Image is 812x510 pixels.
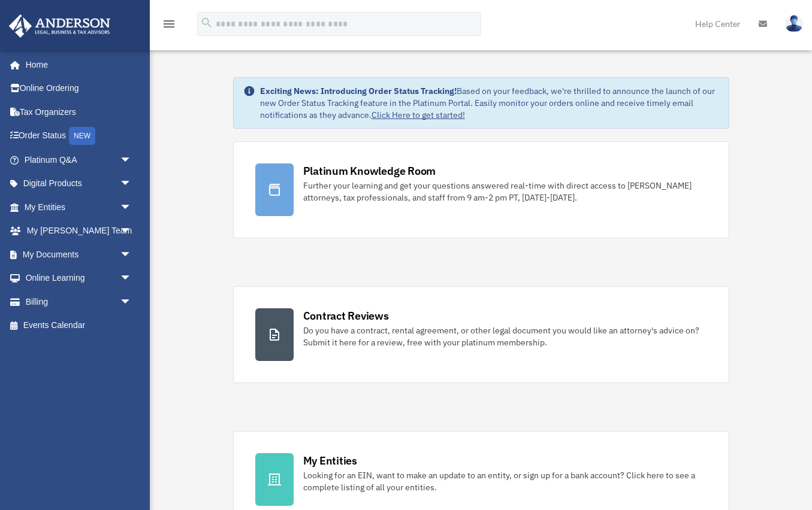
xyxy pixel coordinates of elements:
[8,172,150,196] a: Digital Productsarrow_drop_down
[303,453,357,468] div: My Entities
[120,242,144,267] span: arrow_drop_down
[8,100,150,124] a: Tax Organizers
[303,324,707,348] div: Do you have a contract, rental agreement, or other legal document you would like an attorney's ad...
[120,266,144,291] span: arrow_drop_down
[8,219,150,243] a: My [PERSON_NAME] Teamarrow_drop_down
[303,469,707,493] div: Looking for an EIN, want to make an update to an entity, or sign up for a bank account? Click her...
[8,290,150,314] a: Billingarrow_drop_down
[120,219,144,244] span: arrow_drop_down
[69,127,95,145] div: NEW
[8,124,150,148] a: Order StatusNEW
[233,141,729,238] a: Platinum Knowledge Room Further your learning and get your questions answered real-time with dire...
[162,21,176,31] a: menu
[303,180,707,204] div: Further your learning and get your questions answered real-time with direct access to [PERSON_NAM...
[260,85,719,121] div: Based on your feedback, we're thrilled to announce the launch of our new Order Status Tracking fe...
[200,16,213,29] i: search
[303,163,436,178] div: Platinum Knowledge Room
[372,110,465,120] a: Click Here to get started!
[8,148,150,172] a: Platinum Q&Aarrow_drop_down
[120,172,144,196] span: arrow_drop_down
[120,148,144,172] span: arrow_drop_down
[8,242,150,266] a: My Documentsarrow_drop_down
[8,77,150,101] a: Online Ordering
[120,290,144,314] span: arrow_drop_down
[8,314,150,338] a: Events Calendar
[5,14,114,38] img: Anderson Advisors Platinum Portal
[8,195,150,219] a: My Entitiesarrow_drop_down
[120,195,144,220] span: arrow_drop_down
[303,308,389,323] div: Contract Reviews
[8,53,144,77] a: Home
[233,286,729,383] a: Contract Reviews Do you have a contract, rental agreement, or other legal document you would like...
[260,86,457,96] strong: Exciting News: Introducing Order Status Tracking!
[785,15,803,32] img: User Pic
[8,266,150,290] a: Online Learningarrow_drop_down
[162,17,176,31] i: menu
